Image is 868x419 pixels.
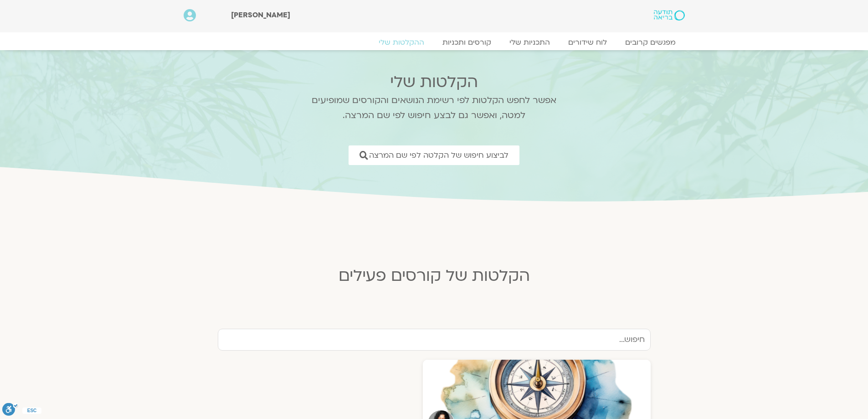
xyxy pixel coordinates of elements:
[218,329,651,351] input: חיפוש...
[616,38,685,47] a: מפגשים קרובים
[559,38,616,47] a: לוח שידורים
[349,145,519,165] a: לביצוע חיפוש של הקלטה לפי שם המרצה
[369,151,508,160] span: לביצוע חיפוש של הקלטה לפי שם המרצה
[231,10,290,20] span: [PERSON_NAME]
[300,73,569,91] h2: הקלטות שלי
[211,267,657,285] h2: הקלטות של קורסים פעילים
[184,38,685,47] nav: Menu
[300,93,569,123] p: אפשר לחפש הקלטות לפי רשימת הנושאים והקורסים שמופיעים למטה, ואפשר גם לבצע חיפוש לפי שם המרצה.
[500,38,559,47] a: התכניות שלי
[370,38,433,47] a: ההקלטות שלי
[433,38,500,47] a: קורסים ותכניות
